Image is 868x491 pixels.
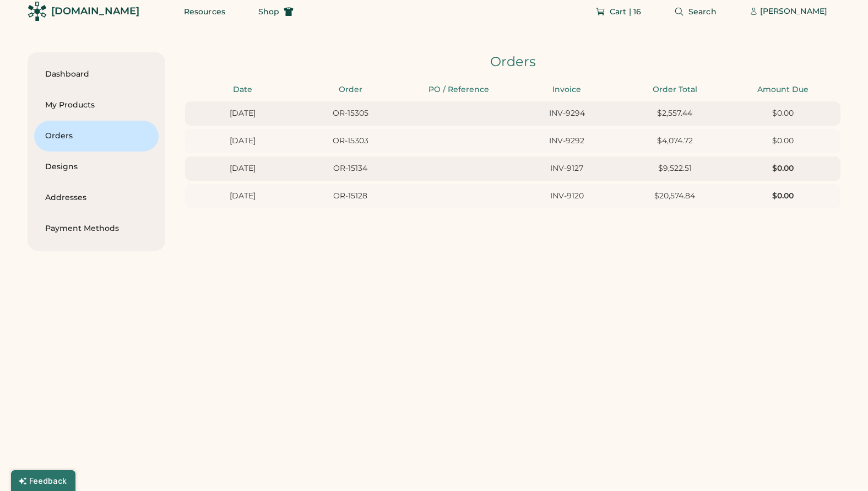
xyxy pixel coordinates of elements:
[258,8,279,15] span: Shop
[610,8,641,15] span: Cart | 16
[51,4,139,18] div: [DOMAIN_NAME]
[516,136,617,147] div: INV-9292
[688,8,717,15] span: Search
[192,108,293,119] div: [DATE]
[624,163,725,174] div: $9,522.51
[45,161,148,172] div: Designs
[185,52,840,71] div: Orders
[45,100,148,111] div: My Products
[624,136,725,147] div: $4,074.72
[192,136,293,147] div: [DATE]
[516,108,617,119] div: INV-9294
[661,1,730,23] button: Search
[624,84,725,95] div: Order Total
[300,163,401,174] div: OR-15134
[192,84,293,95] div: Date
[45,192,148,203] div: Addresses
[45,223,148,234] div: Payment Methods
[516,191,617,202] div: INV-9120
[192,163,293,174] div: [DATE]
[733,163,834,174] div: $0.00
[733,84,834,95] div: Amount Due
[171,1,238,23] button: Resources
[516,84,617,95] div: Invoice
[408,84,509,95] div: PO / Reference
[733,191,834,202] div: $0.00
[300,191,401,202] div: OR-15128
[733,136,834,147] div: $0.00
[28,2,47,21] img: Rendered Logo - Screens
[582,1,654,23] button: Cart | 16
[300,136,401,147] div: OR-15303
[192,191,293,202] div: [DATE]
[45,131,148,142] div: Orders
[300,84,401,95] div: Order
[624,191,725,202] div: $20,574.84
[300,108,401,119] div: OR-15305
[733,108,834,119] div: $0.00
[516,163,617,174] div: INV-9127
[624,108,725,119] div: $2,557.44
[245,1,307,23] button: Shop
[45,69,148,80] div: Dashboard
[760,6,827,17] div: [PERSON_NAME]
